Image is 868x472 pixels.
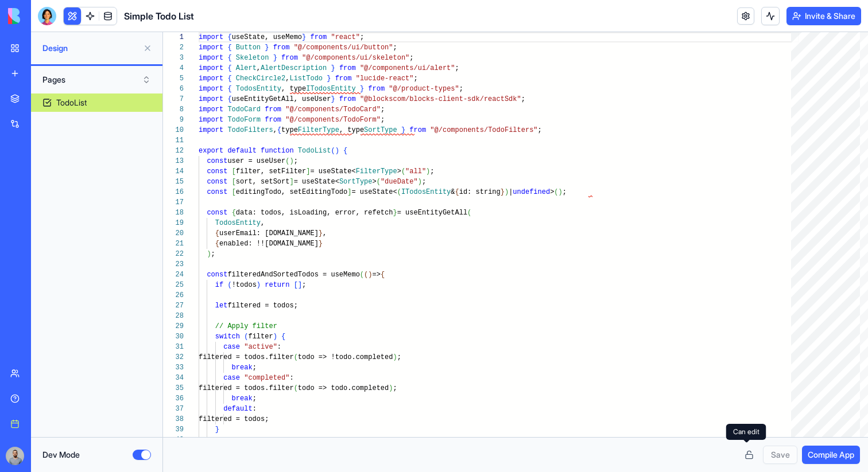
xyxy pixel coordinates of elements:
[343,147,347,155] span: {
[405,167,426,175] span: "all"
[163,115,184,125] div: 9
[163,435,184,445] div: 40
[393,384,397,392] span: ;
[339,126,364,134] span: , type
[236,54,269,62] span: Skeleton
[381,116,385,124] span: ;
[273,44,290,52] span: from
[227,116,261,124] span: TodoForm
[199,353,294,361] span: filtered = todos.filter
[451,188,455,196] span: &
[227,95,231,103] span: {
[215,240,219,248] span: {
[199,95,223,103] span: import
[199,75,223,83] span: import
[199,44,223,52] span: import
[163,166,184,177] div: 14
[393,209,397,217] span: }
[381,106,385,114] span: ;
[339,64,356,72] span: from
[459,188,501,196] span: id: string
[538,126,542,134] span: ;
[786,7,861,25] button: Invite & Share
[199,147,223,155] span: export
[215,322,277,330] span: // Apply filter
[215,333,240,341] span: switch
[455,64,459,72] span: ;
[393,353,397,361] span: )
[215,219,261,227] span: TodosEntity
[397,209,467,217] span: = useEntityGetAll
[364,271,368,279] span: (
[163,331,184,342] div: 30
[42,449,80,461] label: Dev Mode
[199,33,223,41] span: import
[273,333,277,341] span: )
[236,44,261,52] span: Button
[163,218,184,228] div: 19
[339,178,373,186] span: SortType
[389,85,459,93] span: "@/product-types"
[207,250,211,258] span: )
[253,405,257,413] span: :
[397,188,401,196] span: (
[215,229,219,237] span: {
[163,290,184,301] div: 26
[232,364,253,372] span: break
[331,64,335,72] span: }
[163,259,184,270] div: 23
[223,343,240,351] span: case
[163,383,184,393] div: 35
[294,157,298,165] span: ;
[199,116,223,124] span: import
[559,188,563,196] span: )
[289,178,293,186] span: ]
[244,374,289,382] span: "completed"
[294,353,298,361] span: (
[199,415,269,423] span: filtered = todos;
[163,187,184,197] div: 16
[199,54,223,62] span: import
[163,414,184,424] div: 38
[265,116,281,124] span: from
[310,33,327,41] span: from
[163,239,184,249] div: 21
[372,178,376,186] span: >
[360,95,521,103] span: "@blockscom/blocks-client-sdk/reactSdk"
[726,424,766,440] div: Can edit
[257,64,261,72] span: ,
[372,271,380,279] span: =>
[227,147,256,155] span: default
[261,219,265,227] span: ,
[323,229,327,237] span: ,
[163,177,184,187] div: 15
[227,302,297,310] span: filtered = todos;
[265,106,281,114] span: from
[227,64,231,72] span: {
[360,64,455,72] span: "@/components/ui/alert"
[261,64,327,72] span: AlertDescription
[368,271,372,279] span: )
[163,84,184,94] div: 6
[163,280,184,290] div: 25
[163,424,184,435] div: 39
[273,54,277,62] span: }
[281,85,306,93] span: , type
[163,32,184,42] div: 1
[298,353,393,361] span: todo => !todo.completed
[211,250,215,258] span: ;
[257,281,261,289] span: )
[430,167,434,175] span: ;
[265,281,289,289] span: return
[227,54,231,62] span: {
[319,240,323,248] span: }
[298,384,389,392] span: todo => todo.completed
[56,97,87,108] div: TodoList
[31,93,162,112] a: TodoList
[360,33,364,41] span: ;
[227,157,285,165] span: user = useUser
[163,208,184,218] div: 18
[236,209,393,217] span: data: todos, isLoading, error, refetch
[207,271,227,279] span: const
[550,188,554,196] span: >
